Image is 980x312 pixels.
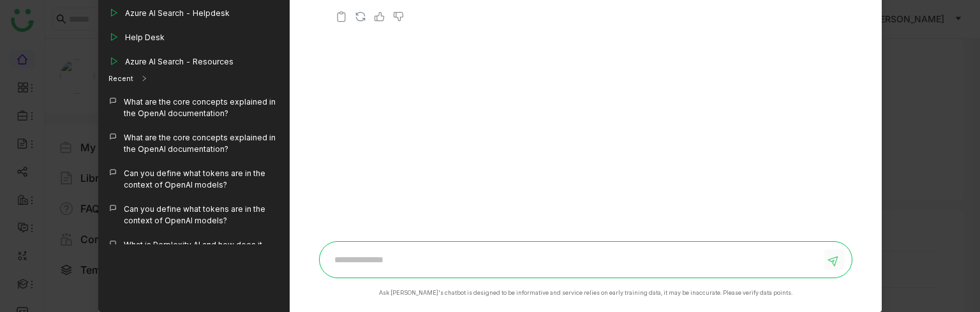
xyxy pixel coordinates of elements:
[108,56,119,66] img: play_outline.svg
[98,66,290,91] div: Recent
[379,288,792,297] div: Ask [PERSON_NAME]'s chatbot is designed to be informative and service relies on early training da...
[108,8,119,18] img: play_outline.svg
[108,168,117,177] img: callout.svg
[124,168,279,191] div: Can you define what tokens are in the context of OpenAI models?
[125,56,234,68] div: Azure AI Search - Resources
[124,96,279,119] div: What are the core concepts explained in the OpenAI documentation?
[124,204,279,227] div: Can you define what tokens are in the context of OpenAI models?
[125,8,230,19] div: Azure AI Search - Helpdesk
[108,204,117,212] img: callout.svg
[124,239,279,262] div: What is Perplexity AI and how does it differ from traditional search engines?
[108,32,119,42] img: play_outline.svg
[392,10,405,23] img: thumbs-down.svg
[124,132,279,155] div: What are the core concepts explained in the OpenAI documentation?
[125,32,165,43] div: Help Desk
[108,132,117,141] img: callout.svg
[108,239,117,248] img: callout.svg
[354,10,367,23] img: regenerate-askbuddy.svg
[108,73,133,84] div: Recent
[373,10,386,23] img: thumbs-up.svg
[108,96,117,105] img: callout.svg
[335,10,348,23] img: copy-askbuddy.svg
